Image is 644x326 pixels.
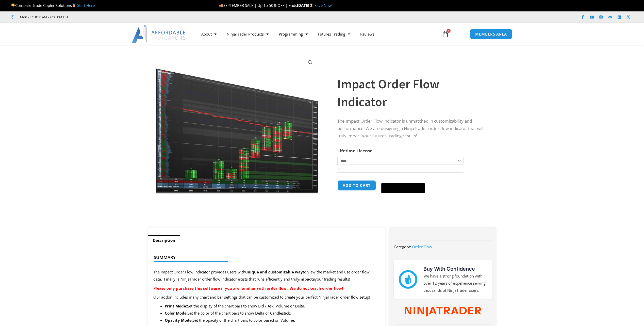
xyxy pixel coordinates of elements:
a: NinjaTrader Products [222,28,274,40]
a: Clear options [337,167,345,171]
li: Set the opacity of the chart bars to color based on Volume. [165,317,380,324]
nav: Menu [196,28,436,40]
strong: Color Mode: [165,311,188,316]
span: 1 [447,29,451,33]
a: 1 [434,27,456,41]
strong: Opacity Mode: [165,318,193,323]
iframe: Secure payment input frame [380,180,426,180]
img: NinjaTrader Wordmark color RGB | Affordable Indicators – NinjaTrader [405,307,481,317]
strong: Print Mode: [165,303,187,308]
button: Buy with GPay [381,183,425,193]
iframe: Customer reviews powered by Trustpilot [75,14,152,20]
li: Set the display of the chart bars to show Bid / Ask, Volume or Delta. [165,303,380,310]
span: Category: [394,244,411,249]
a: Programming [274,28,313,40]
a: About [196,28,222,40]
a: Futures Trading [313,28,355,40]
p: Our addon includes many chart and bar settings that can be customized to create your perfect Ninj... [153,294,380,301]
label: Lifetime License [337,148,372,154]
h1: Impact Order Flow Indicator [337,75,486,111]
span: Compare Trade Copier Solutions [11,3,95,8]
h3: Buy With Confidence [423,265,487,273]
img: LogoAI | Affordable Indicators – NinjaTrader [132,25,186,43]
a: Start Here [77,3,95,8]
button: Add to cart [337,180,376,191]
a: Description [148,235,180,245]
p: We have a strong foundation with over 12 years of experience serving thousands of NinjaTrader users. [423,273,487,294]
a: Reviews [355,28,379,40]
img: OrderFlow 2 [155,54,319,194]
img: 🏆 [11,4,15,7]
a: Order Flow [412,244,432,249]
img: 🍂 [219,4,223,7]
strong: [DATE] [297,3,315,8]
h4: Summary [154,255,375,260]
p: The Impact Order Flow indicator is unmatched in customizability and performance. We are designing... [337,118,486,140]
img: ⌛ [309,4,313,7]
li: Set the color of the chart bars to show Delta or Candlestick. [165,310,380,317]
span: SEPTEMBER SALE | Up To 50% OFF | Ends [219,3,297,8]
span: Mon - Fri: 8:00 AM – 6:00 PM EST [19,14,68,20]
p: The Impact Order Flow indicator provides users with to view the market and use order flow data. F... [153,269,380,283]
a: Save Now [315,3,332,8]
a: View full-screen image gallery [306,58,315,67]
strong: unique and customizable way [245,269,303,274]
strong: impacts [299,276,315,282]
span: MEMBERS AREA [475,32,507,36]
a: MEMBERS AREA [470,29,512,39]
img: mark thumbs good 43913 | Affordable Indicators – NinjaTrader [399,270,417,288]
strong: Please only purchase this software if you are familiar with order flow. We do not teach order flow! [153,286,343,291]
img: 🥇 [72,4,76,7]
